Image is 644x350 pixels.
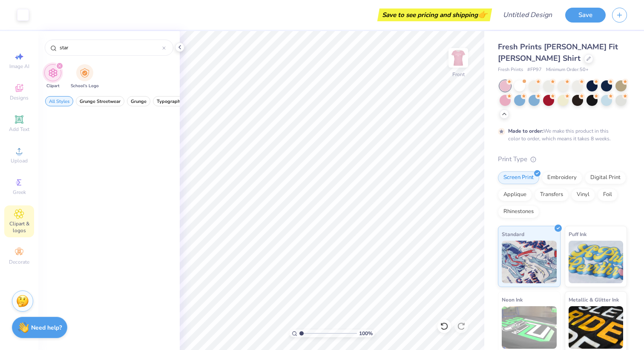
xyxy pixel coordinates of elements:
span: Greek [13,189,26,196]
span: Add Text [9,126,29,133]
span: Fresh Prints [498,66,523,74]
strong: Need help? [31,324,62,332]
div: Applique [498,188,532,201]
div: filter for School's Logo [71,64,99,89]
span: # FP97 [527,66,542,74]
span: Upload [11,157,28,164]
span: Fresh Prints [PERSON_NAME] Fit [PERSON_NAME] Shirt [498,42,618,63]
button: filter button [45,96,73,106]
span: Image AI [9,63,29,70]
div: Front [452,71,465,78]
img: School's Logo Image [80,68,89,78]
div: Digital Print [585,171,626,184]
span: 👉 [478,9,487,20]
span: Puff Ink [569,230,586,239]
span: Typography [157,98,183,105]
span: 100 % [359,330,373,337]
div: Transfers [535,188,569,201]
div: filter for Clipart [44,64,61,89]
button: Save [565,8,606,23]
img: Neon Ink [502,306,557,349]
span: Decorate [9,259,29,265]
span: Minimum Order: 50 + [546,66,589,74]
div: We make this product in this color to order, which means it takes 8 weeks. [508,127,613,142]
span: Clipart [46,83,60,89]
img: Front [450,49,467,66]
button: filter button [153,96,187,106]
div: Rhinestones [498,205,539,218]
img: Puff Ink [569,241,624,283]
span: Metallic & Glitter Ink [569,295,619,304]
span: Grunge Streetwear [80,98,121,105]
span: Clipart & logos [4,220,34,234]
span: Neon Ink [502,295,523,304]
span: All Styles [49,98,69,105]
button: filter button [44,64,61,89]
img: Clipart Image [48,68,58,78]
button: filter button [71,64,99,89]
div: Foil [598,188,618,201]
button: filter button [76,96,124,106]
img: Metallic & Glitter Ink [569,306,624,349]
span: Grunge [131,98,147,105]
div: Screen Print [498,171,539,184]
img: Standard [502,241,557,283]
span: School's Logo [71,83,99,89]
div: Vinyl [571,188,595,201]
button: filter button [127,96,150,106]
input: Untitled Design [496,6,559,23]
span: Standard [502,230,524,239]
span: Designs [10,94,29,101]
div: Embroidery [542,171,582,184]
div: Print Type [498,154,627,164]
div: Save to see pricing and shipping [379,9,490,21]
strong: Made to order: [508,128,543,134]
input: Try "Stars" [59,43,162,52]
